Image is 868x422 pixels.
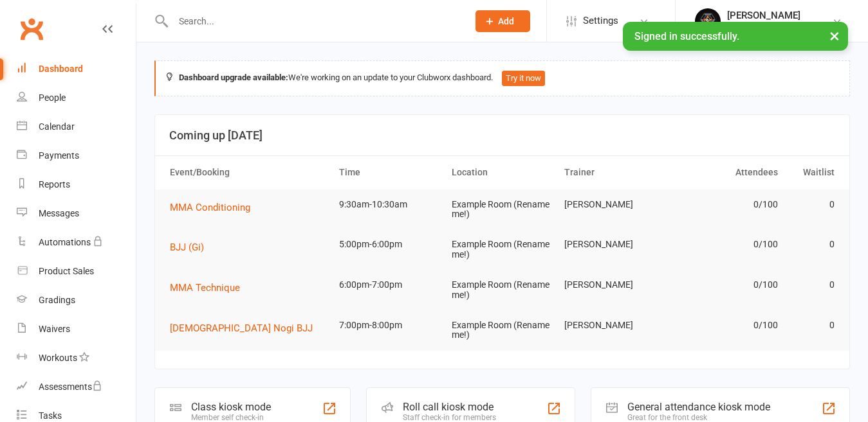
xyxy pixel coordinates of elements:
[333,229,446,259] td: 5:00pm-6:00pm
[671,310,784,340] td: 0/100
[170,280,249,295] button: MMA Technique
[333,156,446,189] th: Time
[170,282,240,294] span: MMA Technique
[695,8,721,34] img: thumb_image1660268831.png
[191,413,271,422] div: Member self check-in
[17,199,136,228] a: Messages
[191,401,271,413] div: Class kiosk mode
[170,242,204,253] span: BJJ (Gi)
[583,6,618,35] span: Settings
[784,270,840,300] td: 0
[403,413,496,422] div: Staff check-in for members
[671,156,784,189] th: Attendees
[559,189,671,220] td: [PERSON_NAME]
[17,112,136,141] a: Calendar
[17,373,136,401] a: Assessments
[170,240,213,255] button: BJJ (Gi)
[17,84,136,112] a: People
[169,12,459,30] input: Search...
[784,156,840,189] th: Waitlist
[784,189,840,220] td: 0
[559,156,671,189] th: Trainer
[17,55,136,84] a: Dashboard
[17,170,136,199] a: Reports
[39,266,94,276] div: Product Sales
[784,229,840,259] td: 0
[502,71,545,86] button: Try it now
[784,310,840,340] td: 0
[559,310,671,340] td: [PERSON_NAME]
[671,189,784,220] td: 0/100
[498,16,514,26] span: Add
[15,13,48,45] a: Clubworx
[179,73,288,82] strong: Dashboard upgrade available:
[671,270,784,300] td: 0/100
[727,10,800,21] div: [PERSON_NAME]
[627,413,770,422] div: Great for the front desk
[39,237,91,247] div: Automations
[39,150,79,161] div: Payments
[164,156,333,189] th: Event/Booking
[170,322,313,334] span: [DEMOGRAPHIC_DATA] Nogi BJJ
[17,315,136,344] a: Waivers
[39,179,70,189] div: Reports
[333,189,446,220] td: 9:30am-10:30am
[170,321,322,336] button: [DEMOGRAPHIC_DATA] Nogi BJJ
[627,401,770,413] div: General attendance kiosk mode
[17,344,136,373] a: Workouts
[39,64,83,74] div: Dashboard
[446,189,559,230] td: Example Room (Rename me!)
[170,200,259,215] button: MMA Conditioning
[403,401,496,413] div: Roll call kiosk mode
[446,229,559,270] td: Example Room (Rename me!)
[727,21,800,33] div: Freestyle MMA
[39,295,75,305] div: Gradings
[39,92,66,103] div: People
[559,229,671,259] td: [PERSON_NAME]
[476,10,530,32] button: Add
[17,286,136,315] a: Gradings
[634,30,739,42] span: Signed in successfully.
[671,229,784,259] td: 0/100
[17,257,136,286] a: Product Sales
[446,270,559,310] td: Example Room (Rename me!)
[39,121,75,132] div: Calendar
[559,270,671,300] td: [PERSON_NAME]
[39,324,70,334] div: Waivers
[170,202,250,213] span: MMA Conditioning
[17,141,136,170] a: Payments
[446,310,559,351] td: Example Room (Rename me!)
[39,208,79,218] div: Messages
[39,382,102,392] div: Assessments
[823,22,846,49] button: ×
[333,270,446,300] td: 6:00pm-7:00pm
[333,310,446,340] td: 7:00pm-8:00pm
[446,156,559,189] th: Location
[17,228,136,257] a: Automations
[39,410,62,421] div: Tasks
[39,353,77,363] div: Workouts
[154,60,850,96] div: We're working on an update to your Clubworx dashboard.
[169,129,835,142] h3: Coming up [DATE]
